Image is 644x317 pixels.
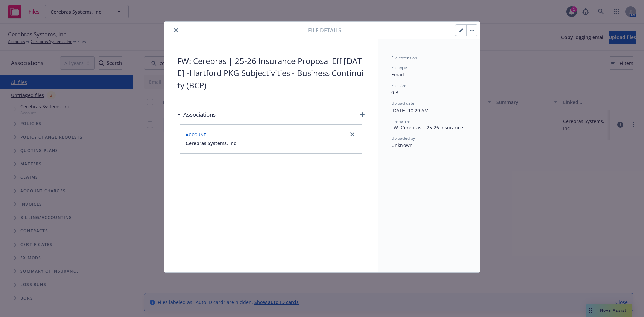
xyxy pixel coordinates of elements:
[391,89,398,96] span: 0 B
[391,107,429,114] span: [DATE] 10:29 AM
[177,55,365,91] span: FW: Cerebras | 25-26 Insurance Proposal Eff [DATE] -Hartford PKG Subjectivities - Business Contin...
[391,124,467,131] span: FW: Cerebras | 25-26 Insurance Proposal Eff [DATE] -Hartford PKG Subjectivities - Business Contin...
[391,65,407,70] span: File type
[183,110,216,119] h3: Associations
[391,100,414,106] span: Upload date
[308,26,341,34] span: File details
[391,55,417,61] span: File extension
[172,26,180,34] button: close
[391,142,413,148] span: Unknown
[348,130,356,138] a: close
[186,132,206,138] span: Account
[391,135,415,141] span: Uploaded by
[186,140,236,147] button: Cerebras Systems, Inc
[391,83,406,88] span: File size
[391,118,410,124] span: File name
[391,71,404,78] span: Email
[177,110,216,119] div: Associations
